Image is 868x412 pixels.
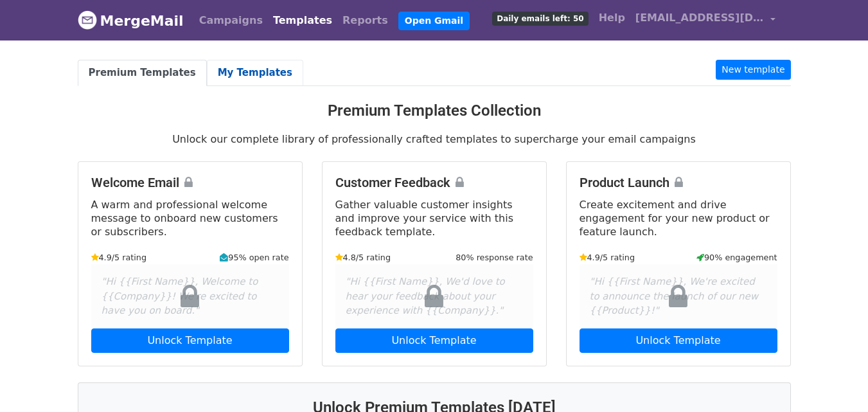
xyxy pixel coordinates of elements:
small: 4.8/5 rating [335,251,391,264]
a: Premium Templates [78,60,207,86]
a: MergeMail [78,7,184,34]
a: Unlock Template [91,328,289,353]
img: MergeMail logo [78,10,97,30]
a: Unlock Template [580,328,777,353]
a: New template [716,60,790,80]
span: Daily emails left: 50 [492,12,588,26]
small: 4.9/5 rating [91,251,147,264]
a: Unlock Template [335,328,533,353]
h4: Product Launch [580,175,777,190]
a: Reports [337,8,393,33]
span: [EMAIL_ADDRESS][DOMAIN_NAME] [635,10,764,26]
small: 95% open rate [220,251,288,264]
small: 90% engagement [696,251,777,264]
a: Templates [268,8,337,33]
a: Campaigns [194,8,268,33]
iframe: Chat Widget [804,350,868,412]
a: Open Gmail [398,12,470,30]
p: Unlock our complete library of professionally crafted templates to supercharge your email campaigns [78,132,791,146]
a: Daily emails left: 50 [487,5,593,31]
a: Help [594,5,630,31]
p: A warm and professional welcome message to onboard new customers or subscribers. [91,198,289,238]
a: [EMAIL_ADDRESS][DOMAIN_NAME] [630,5,781,35]
div: "Hi {{First Name}}, We'd love to hear your feedback about your experience with {{Company}}." [335,264,533,328]
p: Create excitement and drive engagement for your new product or feature launch. [580,198,777,238]
small: 4.9/5 rating [580,251,635,264]
h3: Premium Templates Collection [78,102,791,120]
div: "Hi {{First Name}}, Welcome to {{Company}}! We're excited to have you on board." [91,264,289,328]
div: "Hi {{First Name}}, We're excited to announce the launch of our new {{Product}}!" [580,264,777,328]
h4: Customer Feedback [335,175,533,190]
small: 80% response rate [456,251,533,264]
p: Gather valuable customer insights and improve your service with this feedback template. [335,198,533,238]
a: My Templates [207,60,303,86]
h4: Welcome Email [91,175,289,190]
